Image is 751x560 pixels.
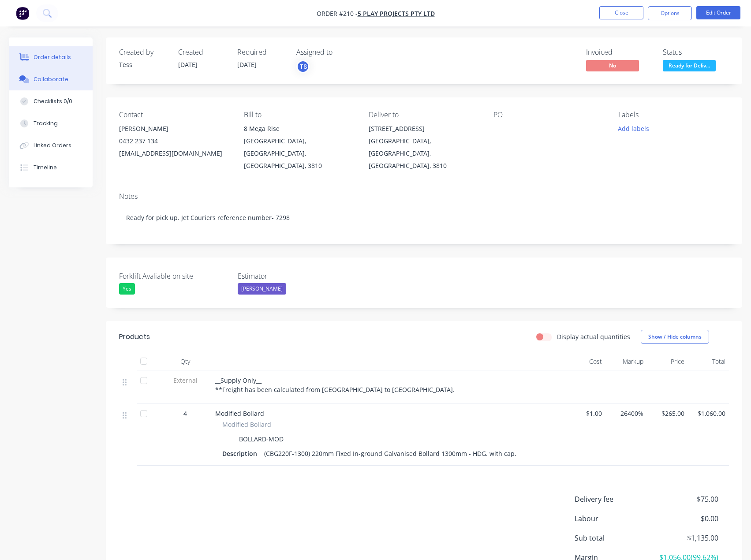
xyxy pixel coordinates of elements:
span: 4 [183,409,187,418]
div: Timeline [34,164,57,172]
div: [GEOGRAPHIC_DATA], [GEOGRAPHIC_DATA], [GEOGRAPHIC_DATA], 3810 [244,135,355,172]
span: $1.00 [568,409,602,418]
div: Total [688,353,729,370]
div: Status [663,48,729,56]
span: $75.00 [653,494,718,504]
span: Modified Bollard [215,409,264,418]
div: [STREET_ADDRESS] [369,123,479,135]
div: [PERSON_NAME] [119,123,230,135]
div: Required [237,48,286,56]
div: Checklists 0/0 [34,97,72,105]
span: No [586,60,639,71]
button: Ready for Deliv... [663,60,716,73]
div: Notes [119,192,729,201]
div: Created by [119,48,168,56]
div: Tracking [34,119,58,127]
label: Display actual quantities [557,332,630,341]
div: [EMAIL_ADDRESS][DOMAIN_NAME] [119,147,230,160]
span: Ready for Deliv... [663,60,716,71]
div: Order details [34,53,71,61]
button: Edit Order [696,6,740,19]
div: 0432 237 134 [119,135,230,147]
button: Collaborate [9,68,93,90]
button: Linked Orders [9,134,93,157]
div: Ready for pick up. Jet Couriers reference number- 7298 [119,204,729,231]
div: Markup [605,353,646,370]
button: Order details [9,46,93,68]
img: Factory [16,7,29,20]
button: Close [599,6,643,19]
button: TS [296,60,310,73]
div: Cost [564,353,605,370]
span: Modified Bollard [222,420,271,429]
div: [PERSON_NAME]0432 237 134[EMAIL_ADDRESS][DOMAIN_NAME] [119,123,230,160]
button: Options [648,6,692,20]
span: 26400% [609,409,643,418]
button: Add labels [613,123,654,134]
button: Tracking [9,112,93,134]
span: $0.00 [653,513,718,524]
a: 5 Play Projects PTY LTD [358,9,435,18]
div: Labels [618,111,729,119]
div: 8 Mega Rise [244,123,355,135]
div: Bill to [244,111,355,119]
div: Products [119,332,150,342]
div: Linked Orders [34,142,71,149]
div: PO [493,111,604,119]
div: 8 Mega Rise[GEOGRAPHIC_DATA], [GEOGRAPHIC_DATA], [GEOGRAPHIC_DATA], 3810 [244,123,355,172]
div: [PERSON_NAME] [238,283,286,295]
span: $1,135.00 [653,533,718,543]
button: Show / Hide columns [641,330,709,344]
div: [GEOGRAPHIC_DATA], [GEOGRAPHIC_DATA], [GEOGRAPHIC_DATA], 3810 [369,135,479,172]
div: Assigned to [296,48,385,56]
div: Contact [119,111,230,119]
div: Deliver to [369,111,479,119]
div: Collaborate [34,75,68,83]
button: Timeline [9,157,93,179]
span: Labour [575,513,653,524]
div: Tess [119,60,168,69]
button: Checklists 0/0 [9,90,93,112]
div: Created [178,48,227,56]
div: (CBG220F-1300) 220mm Fixed In-ground Galvanised Bollard 1300mm - HDG. with cap. [261,447,520,460]
div: Invoiced [586,48,652,56]
span: Order #210 - [317,9,358,18]
label: Estimator [238,271,348,281]
div: Qty [159,353,212,370]
label: Forklift Avaliable on site [119,271,229,281]
span: $1,060.00 [691,409,725,418]
span: __Supply Only__ **Freight has been calculated from [GEOGRAPHIC_DATA] to [GEOGRAPHIC_DATA]. [215,376,455,394]
div: Description [222,447,261,460]
span: Sub total [575,533,653,543]
span: [DATE] [237,60,257,69]
span: Delivery fee [575,494,653,504]
div: Price [647,353,688,370]
div: [STREET_ADDRESS][GEOGRAPHIC_DATA], [GEOGRAPHIC_DATA], [GEOGRAPHIC_DATA], 3810 [369,123,479,172]
div: BOLLARD-MOD [235,433,287,445]
div: Yes [119,283,135,295]
span: External [162,376,208,385]
span: [DATE] [178,60,198,69]
span: $265.00 [650,409,684,418]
